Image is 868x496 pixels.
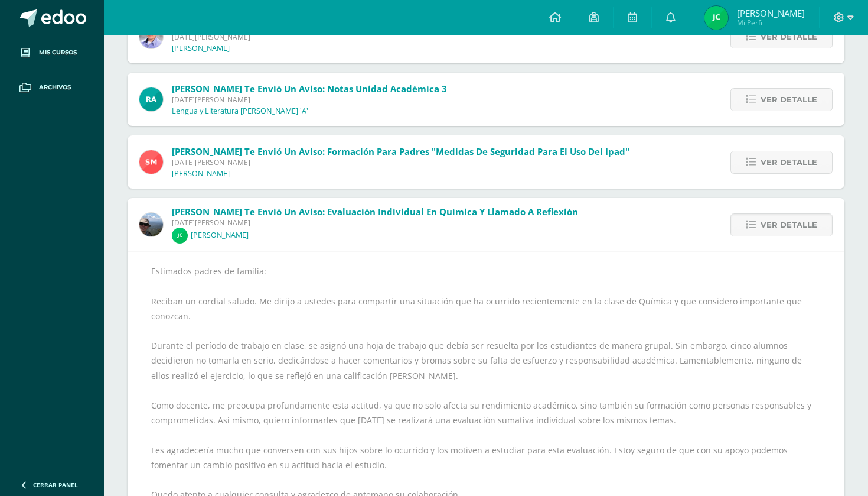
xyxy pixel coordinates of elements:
span: Ver detalle [761,214,817,236]
span: [DATE][PERSON_NAME] [172,218,578,228]
span: [PERSON_NAME] te envió un aviso: Notas Unidad Académica 3 [172,83,447,95]
img: f6190bf69338ef13f9d700613bbb9672.png [704,6,728,30]
span: [DATE][PERSON_NAME] [172,157,629,167]
span: Archivos [39,83,71,92]
img: 5e952bed91828fffc449ceb1b345eddb.png [139,213,163,236]
img: d166cc6b6add042c8d443786a57c7763.png [139,87,163,111]
img: a4c9654d905a1a01dc2161da199b9124.png [139,150,163,174]
span: Cerrar panel [33,481,78,489]
p: [PERSON_NAME] [172,44,230,53]
span: Ver detalle [761,26,817,48]
a: Archivos [9,70,94,105]
span: [DATE][PERSON_NAME] [172,95,447,105]
img: a00b48288db479af485968bb8112a208.png [172,228,188,244]
span: Mi Perfil [737,18,805,28]
span: Ver detalle [761,151,817,173]
span: [DATE][PERSON_NAME] [172,32,517,42]
img: 636fc591f85668e7520e122fec75fd4f.png [139,25,163,48]
span: Mis cursos [39,48,77,57]
p: [PERSON_NAME] [172,169,230,179]
span: [PERSON_NAME] [737,7,805,19]
a: Mis cursos [9,35,94,70]
span: Ver detalle [761,89,817,111]
p: Lengua y Literatura [PERSON_NAME] 'A' [172,106,308,116]
p: [PERSON_NAME] [191,231,249,240]
span: [PERSON_NAME] te envió un aviso: Evaluación individual en Química y llamado a reflexión [172,206,578,218]
span: [PERSON_NAME] te envió un aviso: Formación para padres "Medidas de seguridad para el uso del Ipad" [172,145,629,157]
